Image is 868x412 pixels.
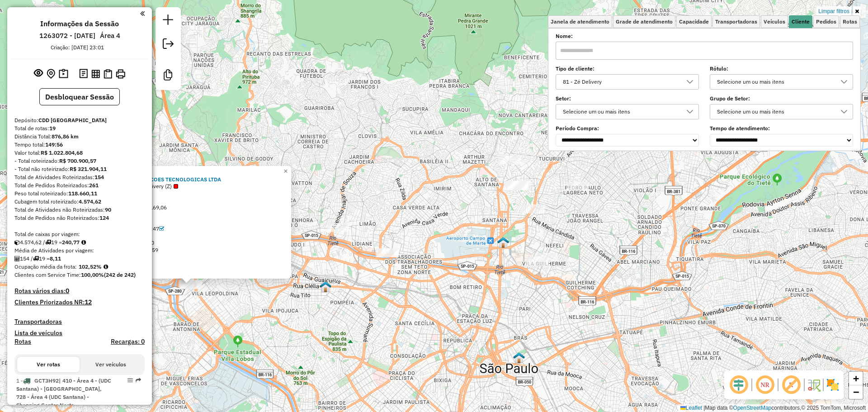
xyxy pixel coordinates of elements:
[14,271,81,278] span: Clientes com Service Time:
[49,125,56,132] strong: 19
[556,95,699,103] label: Setor:
[57,67,70,81] button: Painel de Sugestão
[85,298,92,306] strong: 12
[100,32,120,40] h6: Área 4
[81,240,86,245] i: Meta Caixas/viagem: 152,30 Diferença: 88,47
[715,19,757,24] span: Transportadoras
[826,378,840,392] img: Exibir/Ocultar setores
[556,32,853,40] label: Nome:
[111,338,145,346] h4: Recargas: 0
[136,378,141,383] em: Rota exportada
[34,377,59,384] span: GCT3H92
[80,357,142,372] button: Ver veículos
[14,157,145,165] div: - Total roteirizado:
[85,232,288,239] div: Janela utilizada: Depósito
[16,377,111,408] span: | 410 - Área 4 - (UDC Santana) - [GEOGRAPHIC_DATA], 728 - Área 4 (UDC Santana) - Shopping Center ...
[41,149,83,156] strong: R$ 1.022.804,68
[85,239,288,246] div: Janela utilizada início: 00:00
[16,377,111,408] span: 1 -
[38,117,107,123] strong: CDD [GEOGRAPHIC_DATA]
[79,198,101,205] strong: 4.574,62
[566,182,589,191] div: Atividade não roteirizada - ADEGA OS GASOLINA
[14,240,20,245] i: Cubagem total roteirizado
[45,67,57,81] button: Centralizar mapa no depósito ou ponto de apoio
[616,19,673,24] span: Grade de atendimento
[710,95,853,103] label: Grupo de Setor:
[792,19,810,24] span: Cliente
[14,246,145,255] div: Média de Atividades por viagem:
[14,206,145,214] div: Total de Atividades não Roteirizadas:
[14,181,145,189] div: Total de Pedidos Roteirizados:
[14,165,145,173] div: - Total não roteirizado:
[14,189,145,198] div: Peso total roteirizado:
[137,204,167,211] span: R$ 9.169,06
[79,263,102,270] strong: 102,52%
[843,19,857,24] span: Rotas
[560,104,681,119] div: Selecione um ou mais itens
[710,124,853,133] label: Tempo de atendimento:
[104,264,108,270] em: Média calculada utilizando a maior ocupação (%Peso ou %Cubagem) de cada rota da sessão. Rotas cro...
[32,66,45,81] button: Exibir sessão original
[70,166,107,172] strong: R$ 321.904,11
[14,287,145,295] h4: Rotas vários dias:
[14,263,77,270] span: Ocupação média da frota:
[853,386,859,398] span: −
[52,133,79,140] strong: 876,86 km
[513,352,525,364] img: 609 UDC Full Bras
[376,248,398,257] div: Atividade não roteirizada - APPITO SOLUCOES TECNOLOGICAS LTDA
[780,374,802,396] span: Exibir rótulo
[85,260,288,268] div: Total hectolitro: 8,088
[104,271,136,278] strong: (242 de 242)
[33,256,39,261] i: Total de rotas
[816,19,836,24] span: Pedidos
[159,225,164,232] a: Com service time
[560,75,681,89] div: 81 - Zé Delivery
[105,206,111,213] strong: 90
[39,32,95,40] h6: 1263072 - [DATE]
[764,19,785,24] span: Veículos
[85,204,288,211] div: - BLOQUETO 7 DIAS:
[94,174,104,180] strong: 154
[68,190,97,197] strong: 118.660,11
[62,239,80,246] strong: 240,77
[14,133,145,141] div: Distância Total:
[14,198,145,206] div: Cubagem total roteirizado:
[853,6,861,16] a: Ocultar filtros
[85,190,288,197] div: Pedidos:
[14,255,145,263] div: 154 / 19 =
[14,338,31,346] a: Rotas
[680,405,702,411] a: Leaflet
[59,157,96,164] strong: R$ 700.900,57
[45,240,51,245] i: Total de rotas
[179,280,201,289] div: Atividade não roteirizada - APPITO SOLUCOES TECNOLOGICAS LTDA
[85,176,221,183] a: 40116415 - APPITO SOLUCOES TECNOLOGICAS LTDA
[85,197,288,204] div: Valor total: R$ 9.169,06
[85,183,288,190] div: Tipo de cliente:
[47,43,108,52] div: Criação: [DATE] 23:01
[679,19,709,24] span: Capacidade
[114,67,127,81] button: Imprimir Rotas
[714,104,835,119] div: Selecione um ou mais itens
[159,11,177,31] a: Nova sessão e pesquisa
[754,374,776,396] span: Ocultar NR
[14,141,145,149] div: Tempo total:
[280,166,291,177] a: Close popup
[714,75,835,89] div: Selecione um ou mais itens
[159,66,177,86] a: Criar modelo
[40,19,119,28] h4: Informações da Sessão
[45,141,63,148] strong: 149:56
[90,67,102,80] button: Visualizar relatório de Roteirização
[85,246,288,254] div: Janela utilizada término 23:59
[556,124,699,133] label: Período Compra:
[127,378,133,383] em: Opções
[14,318,145,326] h4: Transportadoras
[14,124,145,133] div: Total de rotas:
[807,378,821,392] img: Fluxo de ruas
[710,65,853,73] label: Rótulo:
[816,6,851,16] a: Limpar filtros
[140,8,145,19] a: Clique aqui para minimizar o painel
[849,372,863,385] a: Zoom in
[102,67,114,81] button: Visualizar Romaneio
